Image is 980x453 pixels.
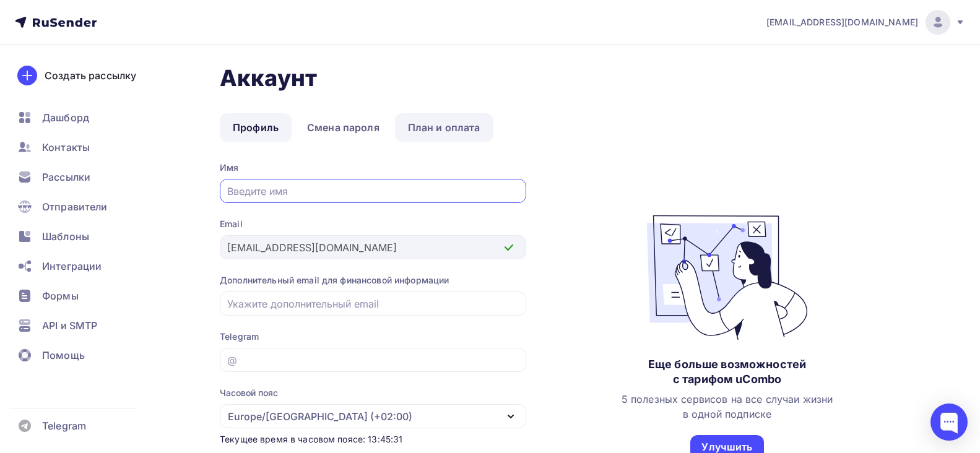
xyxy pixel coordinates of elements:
[220,218,526,230] div: Email
[42,288,79,303] span: Формы
[10,105,157,130] a: Дашборд
[220,162,526,174] div: Имя
[10,194,157,219] a: Отправители
[228,409,412,424] div: Europe/[GEOGRAPHIC_DATA] (+02:00)
[220,387,526,428] button: Часовой пояс Europe/[GEOGRAPHIC_DATA] (+02:00)
[227,296,519,311] input: Укажите дополнительный email
[10,135,157,160] a: Контакты
[45,68,136,83] div: Создать рассылку
[42,318,97,333] span: API и SMTP
[42,229,89,244] span: Шаблоны
[227,184,519,199] input: Введите имя
[42,110,89,125] span: Дашборд
[220,274,526,287] div: Дополнительный email для финансовой информации
[766,16,918,28] span: [EMAIL_ADDRESS][DOMAIN_NAME]
[220,387,278,399] div: Часовой пояс
[10,283,157,308] a: Формы
[220,113,292,142] a: Профиль
[10,224,157,249] a: Шаблоны
[220,330,526,343] div: Telegram
[766,10,965,35] a: [EMAIL_ADDRESS][DOMAIN_NAME]
[42,348,85,363] span: Помощь
[220,64,928,92] h1: Аккаунт
[42,259,102,274] span: Интеграции
[42,140,90,155] span: Контакты
[294,113,392,142] a: Смена пароля
[648,357,806,387] div: Еще больше возможностей с тарифом uCombo
[227,353,237,368] div: @
[10,165,157,189] a: Рассылки
[42,418,86,433] span: Telegram
[42,199,108,214] span: Отправители
[622,392,833,421] div: 5 полезных сервисов на все случаи жизни в одной подписке
[42,170,90,184] span: Рассылки
[395,113,493,142] a: План и оплата
[220,433,526,446] div: Текущее время в часовом поясе: 13:45:31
